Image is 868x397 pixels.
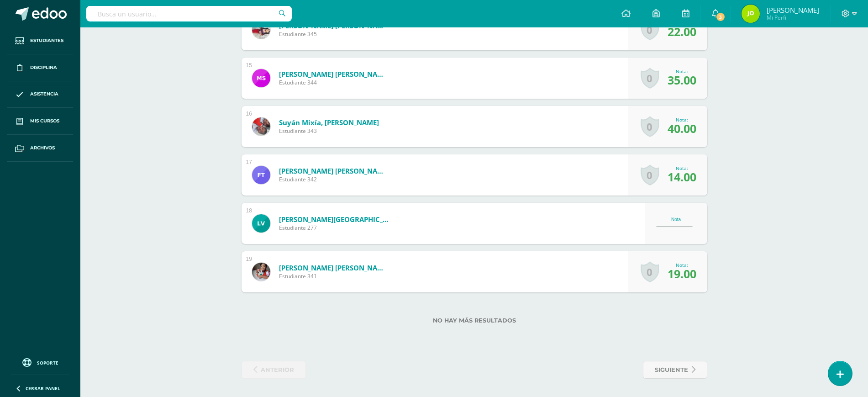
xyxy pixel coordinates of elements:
[668,165,696,171] div: Nota:
[668,116,696,123] div: Nota:
[242,317,707,324] label: No hay más resultados
[668,262,696,268] div: Nota:
[279,127,379,135] span: Estudiante 343
[668,68,696,74] div: Nota:
[668,169,696,185] span: 14.00
[252,21,270,39] img: 700d8bf07dc924b05281f9084a268765.png
[668,121,696,136] span: 40.00
[7,81,73,108] a: Asistencia
[261,361,294,378] span: anterior
[7,108,73,135] a: Mis cursos
[252,117,270,136] img: 98e32c5e7447b9492bfafe73afaacf46.png
[668,266,696,281] span: 19.00
[742,5,760,23] img: 506daf603729e60bbd66212f31edf6a9.png
[279,30,389,38] span: Estudiante 345
[715,12,726,22] span: 3
[641,261,659,282] a: 0
[11,356,69,368] a: Soporte
[7,27,73,54] a: Estudiantes
[279,118,379,127] a: Suyán Mixía, [PERSON_NAME]
[643,361,707,379] a: siguiente
[279,263,389,272] a: [PERSON_NAME] [PERSON_NAME]
[252,69,270,87] img: 6437653bc8014c6a9499aa358e484da2.png
[252,166,270,184] img: 0561b140f61f7adcfe10f71ec22244df.png
[656,217,696,222] div: Nota
[767,5,819,15] span: [PERSON_NAME]
[279,215,389,224] a: [PERSON_NAME][GEOGRAPHIC_DATA] [PERSON_NAME]
[26,385,60,392] span: Cerrar panel
[641,68,659,89] a: 0
[252,214,270,233] img: 6e222b4b9eaed99dad213e9584caf133.png
[767,14,819,21] span: Mi Perfil
[668,24,696,39] span: 22.00
[279,69,389,79] a: [PERSON_NAME] [PERSON_NAME]
[37,360,58,366] span: Soporte
[30,37,63,44] span: Estudiantes
[7,135,73,162] a: Archivos
[279,166,389,175] a: [PERSON_NAME] [PERSON_NAME]
[30,64,57,71] span: Disciplina
[279,224,389,232] span: Estudiante 277
[641,164,659,185] a: 0
[279,79,389,86] span: Estudiante 344
[86,6,292,21] input: Busca un usuario...
[668,72,696,88] span: 35.00
[30,144,55,152] span: Archivos
[30,117,59,125] span: Mis cursos
[279,272,389,280] span: Estudiante 341
[279,175,389,183] span: Estudiante 342
[7,54,73,81] a: Disciplina
[252,263,270,281] img: 675798fa288c1e643171612a8fb7507b.png
[641,19,659,40] a: 0
[30,90,58,98] span: Asistencia
[641,116,659,137] a: 0
[655,361,688,378] span: siguiente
